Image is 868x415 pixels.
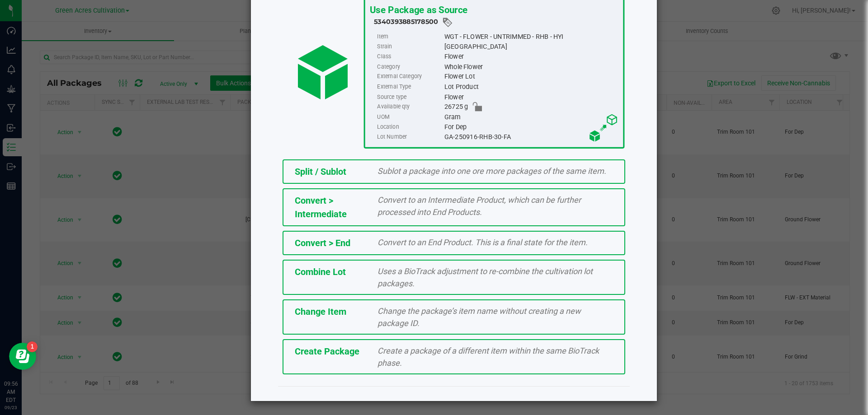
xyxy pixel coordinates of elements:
[377,32,442,42] label: Item
[295,195,347,219] span: Convert > Intermediate
[444,42,618,51] div: [GEOGRAPHIC_DATA]
[377,195,581,217] span: Convert to an Intermediate Product, which can be further processed into End Products.
[295,166,346,177] span: Split / Sublot
[377,346,599,368] span: Create a package of a different item within the same BioTrack phase.
[377,62,442,72] label: Category
[444,32,618,42] div: WGT - FLOWER - UNTRIMMED - RHB - HYI
[444,82,618,92] div: Lot Product
[377,42,442,51] label: Strain
[377,266,593,288] span: Uses a BioTrack adjustment to re-combine the cultivation lot packages.
[444,92,618,102] div: Flower
[295,306,346,317] span: Change Item
[295,266,346,277] span: Combine Lot
[377,166,606,176] span: Sublot a package into one ore more packages of the same item.
[444,102,468,112] span: 26725 g
[377,82,442,92] label: External Type
[295,346,359,357] span: Create Package
[444,122,618,132] div: For Dep
[377,238,588,247] span: Convert to an End Product. This is a final state for the item.
[377,306,581,328] span: Change the package’s item name without creating a new package ID.
[27,341,38,352] iframe: Resource center unread badge
[377,112,442,122] label: UOM
[377,132,442,142] label: Lot Number
[377,52,442,62] label: Class
[369,4,467,15] span: Use Package as Source
[9,343,36,370] iframe: Resource center
[377,102,442,112] label: Available qty
[374,17,618,28] div: 5340393885178500
[295,238,350,248] span: Convert > End
[444,132,618,142] div: GA-250916-RHB-30-FA
[444,62,618,72] div: Whole Flower
[444,72,618,82] div: Flower Lot
[444,112,618,122] div: Gram
[377,72,442,82] label: External Category
[444,52,618,62] div: Flower
[377,122,442,132] label: Location
[377,92,442,102] label: Source type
